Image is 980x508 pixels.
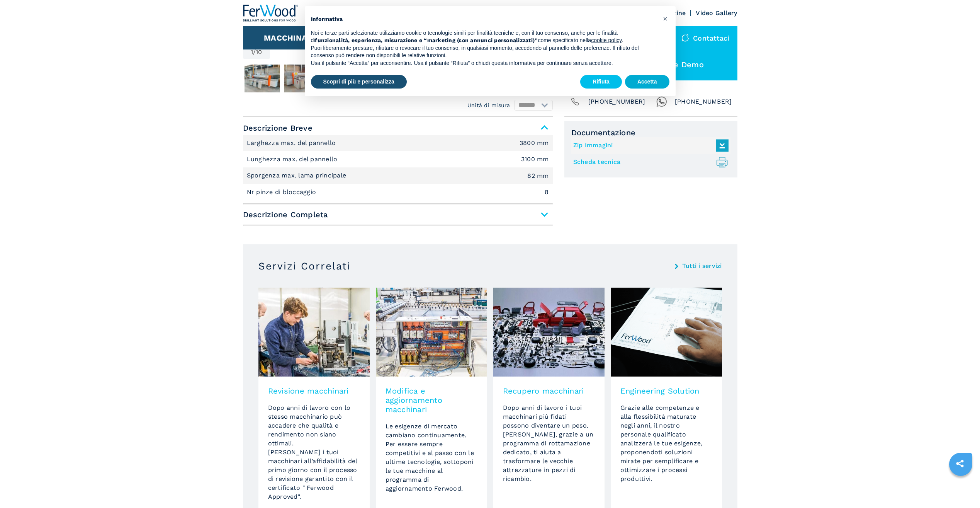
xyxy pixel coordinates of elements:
[315,37,538,43] strong: funzionalità, esperienza, misurazione e “marketing (con annunci personalizzati)”
[272,45,551,59] button: Open Fullscreen
[675,96,732,107] span: [PHONE_NUMBER]
[253,49,256,55] span: /
[663,14,667,23] span: ×
[311,75,407,89] button: Scopri di più e personalizza
[527,173,549,179] em: 82 mm
[696,9,737,17] a: Video Gallery
[573,139,725,152] a: Zip Immagini
[611,288,722,377] img: image
[591,37,622,43] a: cookie policy
[243,135,553,201] div: Descrizione Breve
[268,404,357,500] : Dopo anni di lavoro con lo stesso macchinario può accadere che qualità e rendimento non siano ott...
[243,63,282,94] button: Go to Slide 2
[282,63,321,94] button: Go to Slide 3
[243,121,553,135] span: Descrizione Breve
[247,139,338,147] p: Larghezza max. del pannello
[674,26,737,49] div: Contattaci
[493,288,605,377] img: image
[659,12,672,25] button: Chiudi questa informativa
[243,5,299,22] img: Ferwood
[247,188,318,196] p: Nr pinze di bloccaggio
[681,34,689,42] img: Contattaci
[386,423,474,492] span: Le esigenze di mercato cambiano continuamente. Per essere sempre competitivi e al passo con le ul...
[950,454,970,473] a: sharethis
[620,386,712,395] h3: Engineering Solution
[311,44,657,60] p: Puoi liberamente prestare, rifiutare o revocare il tuo consenso, in qualsiasi momento, accedendo ...
[251,49,253,55] span: 1
[247,155,340,164] p: Lunghezza max. del pannello
[620,404,703,482] span: Grazie alle competenze e alla flessibilità maturate negli anni, il nostro personale qualificato a...
[284,65,319,92] img: 5689a323ed49f2ab7bbc5a8172623413
[264,33,315,43] button: Macchinari
[256,49,262,55] span: 10
[580,75,622,89] button: Rifiuta
[520,140,549,146] em: 3800 mm
[243,208,553,222] span: Descrizione Completa
[247,171,348,180] p: Sporgenza max. lama principale
[386,386,477,414] h3: Modifica e aggiornamento macchinari
[245,65,280,92] img: c869f5574be8b24fd16960626a956c4a
[243,63,553,94] nav: Thumbnail Navigation
[545,189,549,195] em: 8
[467,101,510,109] em: Unità di misura
[503,386,595,395] h3: Recupero macchinari
[947,473,974,502] iframe: Chat
[258,288,370,377] img: image
[258,260,351,272] h3: Servizi Correlati
[573,156,725,169] a: Scheda tecnica
[521,156,549,162] em: 3100 mm
[311,15,657,23] h2: Informativa
[503,404,594,482] span: Dopo anni di lavoro i tuoi macchinari più fidati possono diventare un peso. [PERSON_NAME], grazie...
[311,29,657,44] p: Noi e terze parti selezionate utilizziamo cookie o tecnologie simili per finalità tecniche e, con...
[625,75,669,89] button: Accetta
[311,60,657,67] p: Usa il pulsante “Accetta” per acconsentire. Usa il pulsante “Rifiuta” o chiudi questa informativa...
[571,128,730,137] span: Documentazione
[682,263,722,269] a: Tutti i servizi
[268,386,360,395] h3: Revisione macchinari
[376,288,487,377] img: image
